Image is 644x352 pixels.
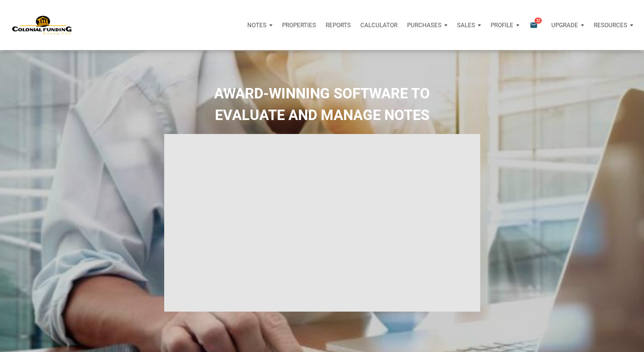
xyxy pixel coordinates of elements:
[547,13,589,37] button: Upgrade
[589,13,638,37] button: Resources
[594,22,627,29] p: Resources
[402,13,452,37] button: Purchases
[164,134,480,312] iframe: NoteUnlimited
[282,22,316,29] p: Properties
[277,13,321,37] a: Properties
[491,22,513,29] p: Profile
[486,13,524,37] button: Profile
[524,13,547,37] button: email32
[551,22,578,29] p: Upgrade
[6,83,638,126] h2: AWARD-WINNING SOFTWARE TO EVALUATE AND MANAGE NOTES
[356,13,402,37] a: Calculator
[452,13,486,37] button: Sales
[321,13,356,37] button: Reports
[535,17,542,24] span: 32
[242,13,277,37] button: Notes
[529,20,539,30] i: email
[360,22,398,29] p: Calculator
[407,22,441,29] p: Purchases
[457,22,475,29] p: Sales
[326,22,351,29] p: Reports
[247,22,266,29] p: Notes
